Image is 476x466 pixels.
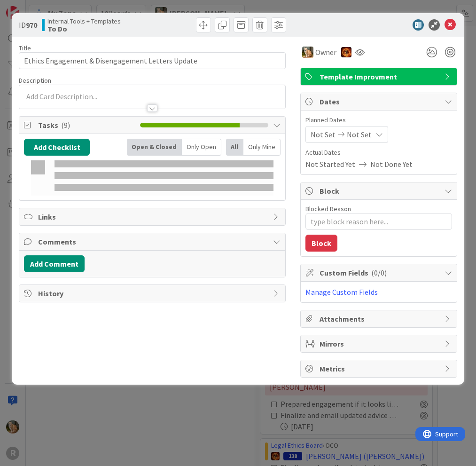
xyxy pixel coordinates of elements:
[347,129,372,140] span: Not Set
[305,158,355,170] span: Not Started Yet
[19,44,31,52] label: Title
[371,268,387,277] span: ( 0/0 )
[320,185,440,197] span: Block
[370,158,413,170] span: Not Done Yet
[182,139,221,156] div: Only Open
[243,139,281,156] div: Only Mine
[47,25,121,32] b: To Do
[305,148,452,158] span: Actual Dates
[320,71,440,82] span: Template Improvment
[26,20,37,30] b: 970
[320,363,440,374] span: Metrics
[38,119,135,131] span: Tasks
[19,19,37,31] span: ID
[320,338,440,349] span: Mirrors
[24,255,85,272] button: Add Comment
[341,47,351,57] img: TR
[38,288,268,299] span: History
[311,129,336,140] span: Not Set
[127,139,182,156] div: Open & Closed
[24,139,90,156] button: Add Checklist
[226,139,243,156] div: All
[38,236,268,247] span: Comments
[19,52,285,69] input: type card name here...
[302,47,313,58] img: SB
[305,205,351,213] label: Blocked Reason
[20,1,43,13] span: Support
[47,17,121,25] span: Internal Tools + Templates
[305,115,452,125] span: Planned Dates
[19,76,51,85] span: Description
[320,96,440,107] span: Dates
[320,313,440,324] span: Attachments
[38,211,268,222] span: Links
[305,235,337,252] button: Block
[305,287,378,297] a: Manage Custom Fields
[320,267,440,278] span: Custom Fields
[315,47,336,58] span: Owner
[61,120,70,130] span: ( 9 )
